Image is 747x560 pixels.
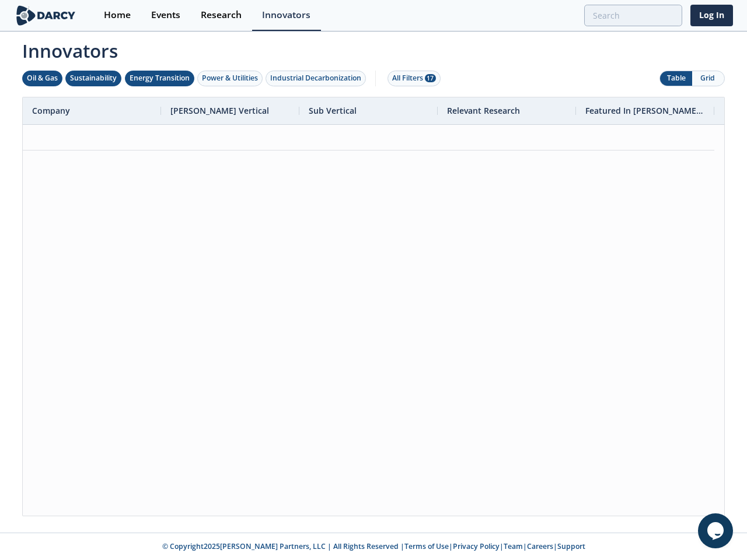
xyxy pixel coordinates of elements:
span: Company [32,105,70,116]
button: All Filters 17 [388,71,441,86]
a: Careers [527,541,553,551]
button: Sustainability [65,71,121,86]
button: Grid [692,71,724,86]
a: Log In [690,5,733,26]
div: Events [151,10,180,20]
iframe: chat widget [698,513,735,548]
span: Sub Vertical [309,105,357,116]
a: Team [504,541,523,551]
div: Home [104,10,131,20]
div: Research [201,10,242,20]
button: Industrial Decarbonization [266,71,366,86]
div: All Filters [392,73,436,83]
span: [PERSON_NAME] Vertical [170,105,269,116]
a: Privacy Policy [453,541,500,551]
button: Oil & Gas [22,71,62,86]
div: Industrial Decarbonization [270,73,361,83]
span: 17 [425,74,436,82]
div: Innovators [262,10,310,20]
div: Oil & Gas [27,73,58,83]
span: Featured In [PERSON_NAME] Live [585,105,705,116]
span: Relevant Research [447,105,520,116]
button: Energy Transition [125,71,194,86]
a: Support [557,541,585,551]
img: logo-wide.svg [14,5,78,26]
button: Table [660,71,692,86]
span: Innovators [14,33,733,64]
a: Terms of Use [404,541,449,551]
div: Power & Utilities [202,73,258,83]
input: Advanced Search [584,5,682,26]
p: © Copyright 2025 [PERSON_NAME] Partners, LLC | All Rights Reserved | | | | | [16,541,731,552]
div: Energy Transition [130,73,190,83]
div: Sustainability [70,73,117,83]
button: Power & Utilities [197,71,263,86]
